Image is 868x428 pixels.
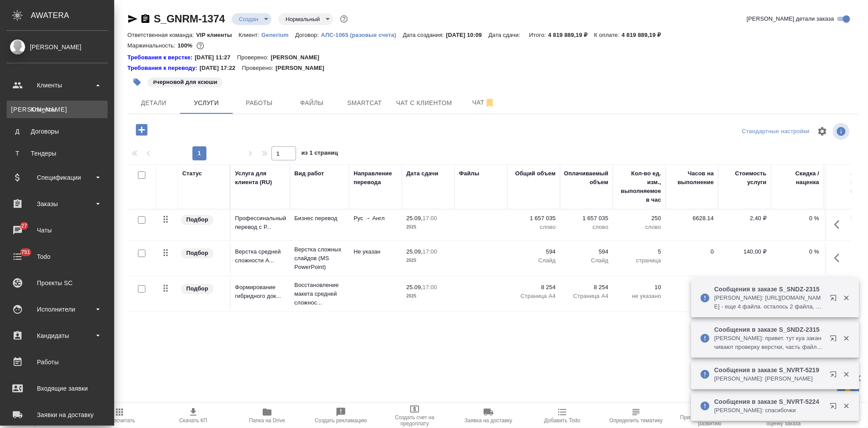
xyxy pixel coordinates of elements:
p: [PERSON_NAME]: [PERSON_NAME] [714,374,824,383]
p: Дата сдачи: [488,32,522,38]
span: Папка на Drive [249,417,285,424]
span: Работы [238,98,280,109]
p: Подбор [186,249,208,258]
p: 10 [617,283,661,292]
span: Призвать менеджера по развитию [678,414,741,427]
div: Клиенты [7,79,108,92]
p: АЛС-1065 (разовые счета) [321,32,403,38]
button: Скопировать ссылку для ЯМессенджера [127,14,138,24]
p: 8 254 [512,283,556,292]
p: [PERSON_NAME] [275,64,331,73]
p: Профессинальный перевод с Р... [235,214,286,232]
p: Generium [261,32,295,38]
a: 27Чаты [2,219,112,241]
div: Тендеры [11,149,103,158]
p: Проверено: [242,64,276,73]
div: Кандидаты [7,329,108,342]
p: Не указан [354,247,398,256]
button: Скопировать ссылку [140,14,151,24]
span: Чат с клиентом [396,98,452,109]
button: Добавить тэг [127,73,147,92]
span: Файлы [291,98,333,109]
p: К оплате: [594,32,622,38]
button: Создать счет на предоплату [378,403,452,428]
a: Generium [261,31,295,38]
div: Скидка / наценка [775,169,819,187]
p: 594 [512,247,556,256]
p: Восстановление макета средней сложнос... [294,281,345,307]
p: Слайд [512,256,556,265]
div: Часов на выполнение [670,169,714,187]
span: Посмотреть информацию [833,123,851,140]
p: [PERSON_NAME]: спасибочки [714,406,824,415]
button: Пересчитать [83,403,156,428]
button: Доп статусы указывают на важность/срочность заказа [338,13,350,25]
p: 2025 [406,223,450,232]
span: Определить тематику [609,417,662,424]
a: Заявки на доставку [2,404,112,426]
div: Спецификации [7,171,108,184]
p: Формирование гибридного док... [235,283,286,301]
div: Создан [232,13,271,25]
button: Открыть в новой вкладке [825,289,846,310]
p: 100% [177,42,195,49]
span: Создать счет на предоплату [383,414,446,427]
div: Направление перевода [354,169,398,187]
p: 4 819 889,19 ₽ [622,32,667,38]
p: [PERSON_NAME]: привет. тут куа заканчивают проверку верстки, часть файлов уже сложила [URL][DOMAI... [714,334,824,352]
button: Добавить Todo [525,403,599,428]
div: Стоимость услуги [723,169,767,187]
p: 0 % [775,247,819,256]
button: Закрыть [837,370,855,378]
p: Верстка сложных слайдов (MS PowerPoint) [294,245,345,272]
p: Подбор [186,284,208,293]
div: Договоры [11,127,103,136]
p: 2,40 ₽ [723,214,767,223]
div: Оплачиваемый объем [564,169,608,187]
p: Дата создания: [403,32,446,38]
svg: Отписаться [485,98,495,108]
div: Заявки на доставку [7,408,108,421]
div: Чаты [7,224,108,237]
button: Создать рекламацию [304,403,378,428]
p: страница [617,256,661,265]
p: [DATE] 11:27 [195,53,237,62]
p: 17:00 [423,215,437,221]
p: слово [617,223,661,232]
span: Чат [463,97,505,108]
div: Исполнители [7,303,108,316]
a: АЛС-1065 (разовые счета) [321,31,403,38]
span: 27 [16,221,33,230]
a: [PERSON_NAME]Клиенты [7,101,108,118]
p: Клиент: [239,32,261,38]
div: Услуга для клиента (RU) [235,169,286,187]
span: Создать рекламацию [315,417,367,424]
p: 1 657 035 [512,214,556,223]
div: Создан [278,13,333,25]
td: 6628.14 [665,210,718,240]
p: 140,00 ₽ [723,247,767,256]
button: Закрыть [837,294,855,302]
button: Добавить услугу [130,121,154,139]
div: Дата сдачи [406,169,438,178]
a: 751Todo [2,246,112,268]
div: Проекты SC [7,276,108,290]
div: split button [740,125,812,138]
p: VIP клиенты [196,32,239,38]
p: 17:00 [423,284,437,290]
p: [PERSON_NAME]: [URL][DOMAIN_NAME] - еще 4 файла. осталось 2 файла, на доработке уже [714,294,824,311]
div: Кол-во ед. изм., выполняемое в час [617,169,661,204]
p: 8 254 [564,283,608,292]
p: Подбор [186,215,208,224]
button: Показать кнопки [829,214,850,235]
div: [PERSON_NAME] [7,42,108,52]
div: Входящие заявки [7,382,108,395]
td: 0 [665,279,718,309]
div: AWATERA [31,7,114,24]
span: [PERSON_NAME] детали заказа [747,15,834,23]
span: Услуги [185,98,228,109]
p: 25.09, [406,248,423,255]
p: Сообщения в заказе S_NVRT-5224 [714,397,824,406]
p: Сообщения в заказе S_NVRT-5219 [714,366,824,374]
span: черновой для ксюши [147,78,224,85]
